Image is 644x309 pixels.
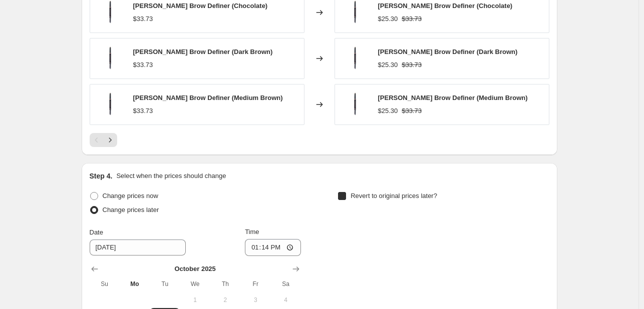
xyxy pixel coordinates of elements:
img: abh_brow_definer_Blonde_80x.jpg [340,89,370,119]
button: Saturday October 4 2025 [270,292,300,308]
nav: Pagination [90,133,117,147]
span: [PERSON_NAME] Brow Definer (Medium Brown) [133,94,283,101]
th: Wednesday [180,276,210,292]
p: Select when the prices should change [116,171,226,181]
button: Next [103,133,117,147]
div: $25.30 [378,60,398,70]
span: Su [94,280,116,288]
span: 1 [184,296,206,304]
span: 3 [244,296,266,304]
img: abh_brow_definer_Blonde_80x.jpg [95,89,125,119]
button: Show previous month, September 2025 [88,262,102,276]
th: Thursday [210,276,240,292]
button: Show next month, November 2025 [289,262,303,276]
strike: $33.73 [402,106,422,116]
span: Sa [274,280,296,288]
span: [PERSON_NAME] Brow Definer (Medium Brown) [378,94,528,101]
span: Th [214,280,236,288]
input: 12:00 [245,239,301,256]
input: 10/6/2025 [90,239,186,255]
span: Fr [244,280,266,288]
span: [PERSON_NAME] Brow Definer (Chocolate) [133,2,268,9]
span: Time [245,228,259,235]
button: Thursday October 2 2025 [210,292,240,308]
button: Friday October 3 2025 [240,292,270,308]
strike: $33.73 [402,60,422,70]
div: $25.30 [378,106,398,116]
span: Mo [124,280,146,288]
div: $33.73 [133,60,153,70]
span: Revert to original prices later? [351,192,437,199]
span: [PERSON_NAME] Brow Definer (Dark Brown) [133,48,273,55]
th: Sunday [90,276,120,292]
th: Tuesday [150,276,180,292]
img: abh_brow_definer_Blonde_80x.jpg [340,43,370,73]
div: $25.30 [378,14,398,24]
th: Friday [240,276,270,292]
span: [PERSON_NAME] Brow Definer (Chocolate) [378,2,513,9]
th: Saturday [270,276,300,292]
img: abh_brow_definer_Blonde_80x.jpg [95,43,125,73]
h2: Step 4. [90,171,113,181]
span: 4 [274,296,296,304]
span: Change prices now [103,192,158,199]
span: Tu [154,280,176,288]
span: 2 [214,296,236,304]
span: Change prices later [103,206,159,213]
div: $33.73 [133,14,153,24]
div: $33.73 [133,106,153,116]
span: [PERSON_NAME] Brow Definer (Dark Brown) [378,48,518,55]
strike: $33.73 [402,14,422,24]
span: We [184,280,206,288]
span: Date [90,228,103,236]
th: Monday [120,276,150,292]
button: Wednesday October 1 2025 [180,292,210,308]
